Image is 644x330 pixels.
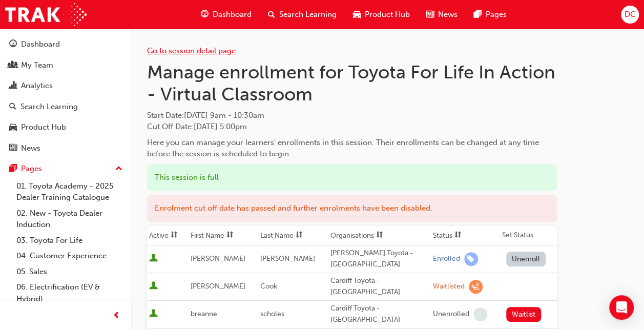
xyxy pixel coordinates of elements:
[115,162,122,176] span: up-icon
[260,4,345,25] a: search-iconSearch Learning
[506,307,542,322] button: Waitlist
[466,4,515,25] a: pages-iconPages
[345,4,418,25] a: car-iconProduct Hub
[12,264,127,280] a: 05. Sales
[12,205,127,233] a: 02. New - Toyota Dealer Induction
[147,61,557,106] h1: Manage enrollment for Toyota For Life In Action - Virtual Classroom
[4,159,127,178] button: Pages
[260,282,277,291] span: Cook
[438,9,458,20] span: News
[113,310,120,322] span: prev-icon
[21,59,53,71] div: My Team
[4,56,127,75] a: My Team
[486,9,507,20] span: Pages
[624,9,635,20] span: DC
[474,8,482,21] span: pages-icon
[296,231,303,240] span: sorting-icon
[147,226,189,245] th: Toggle SortBy
[621,6,639,24] button: DC
[147,110,557,121] span: Start Date :
[12,248,127,264] a: 04. Customer Experience
[20,101,78,113] div: Search Learning
[191,282,245,291] span: [PERSON_NAME]
[149,281,158,292] span: User is active
[418,4,466,25] a: news-iconNews
[4,76,127,95] a: Analytics
[260,310,284,318] span: scholes
[4,97,127,116] a: Search Learning
[21,142,40,154] div: News
[184,111,264,120] span: [DATE] 9am - 10:30am
[147,164,557,191] div: This session is full
[193,4,260,25] a: guage-iconDashboard
[454,231,462,240] span: sorting-icon
[279,9,337,20] span: Search Learning
[21,80,53,92] div: Analytics
[201,8,209,21] span: guage-icon
[171,231,178,240] span: sorting-icon
[9,61,17,70] span: people-icon
[464,252,478,266] span: learningRecordVerb_ENROLL-icon
[4,139,127,158] a: News
[506,252,546,266] button: Unenroll
[609,295,634,320] div: Open Intercom Messenger
[4,33,127,159] button: DashboardMy TeamAnalyticsSearch LearningProduct HubNews
[9,102,16,112] span: search-icon
[433,254,460,264] div: Enrolled
[213,9,252,20] span: Dashboard
[21,38,60,50] div: Dashboard
[500,226,557,245] th: Set Status
[147,195,557,222] div: Enrolment cut off date has passed and further enrolments have been disabled.
[433,310,469,319] div: Unenrolled
[4,35,127,54] a: Dashboard
[9,144,17,153] span: news-icon
[147,122,247,131] span: Cut Off Date : [DATE] 5:00pm
[5,3,87,26] img: Trak
[149,254,158,264] span: User is active
[191,310,217,318] span: breanne
[431,226,500,245] th: Toggle SortBy
[189,226,258,245] th: Toggle SortBy
[330,247,429,271] div: [PERSON_NAME] Toyota - [GEOGRAPHIC_DATA]
[21,121,66,133] div: Product Hub
[147,46,236,55] a: Go to session detail page
[433,282,465,292] div: Waitlisted
[469,280,483,294] span: learningRecordVerb_WAITLIST-icon
[330,303,429,326] div: Cardiff Toyota - [GEOGRAPHIC_DATA]
[365,9,410,20] span: Product Hub
[426,8,434,21] span: news-icon
[9,40,17,49] span: guage-icon
[258,226,328,245] th: Toggle SortBy
[9,81,17,91] span: chart-icon
[12,279,127,306] a: 06. Electrification (EV & Hybrid)
[260,254,315,263] span: [PERSON_NAME]
[473,307,487,321] span: learningRecordVerb_NONE-icon
[330,275,429,298] div: Cardiff Toyota - [GEOGRAPHIC_DATA]
[4,118,127,137] a: Product Hub
[353,8,361,21] span: car-icon
[268,8,275,21] span: search-icon
[191,254,245,263] span: [PERSON_NAME]
[149,309,158,319] span: User is active
[21,163,42,175] div: Pages
[12,233,127,249] a: 03. Toyota For Life
[147,137,557,160] div: Here you can manage your learners' enrollments in this session. Their enrollments can be changed ...
[376,231,383,240] span: sorting-icon
[226,231,234,240] span: sorting-icon
[12,178,127,205] a: 01. Toyota Academy - 2025 Dealer Training Catalogue
[9,164,17,174] span: pages-icon
[9,123,17,132] span: car-icon
[328,226,431,245] th: Toggle SortBy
